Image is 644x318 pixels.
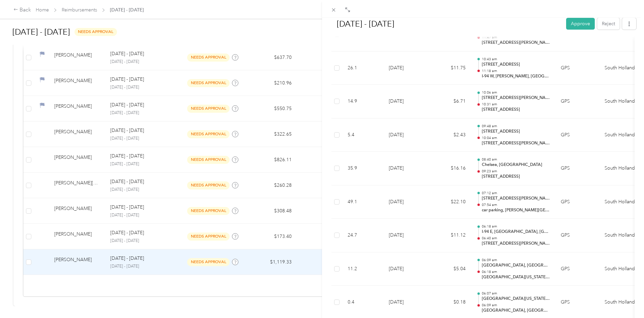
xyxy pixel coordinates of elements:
td: 35.9 [342,152,383,185]
td: 11.2 [342,252,383,286]
td: GPS [555,185,599,219]
p: 10:43 am [482,57,550,62]
p: 06:40 am [482,236,550,241]
p: [STREET_ADDRESS][PERSON_NAME] [482,40,550,46]
td: GPS [555,51,599,85]
td: [DATE] [383,51,431,85]
p: I-94 W, [PERSON_NAME], [GEOGRAPHIC_DATA], [GEOGRAPHIC_DATA] [482,73,550,79]
p: [STREET_ADDRESS][PERSON_NAME][PERSON_NAME] [482,241,550,247]
p: 06:09 am [482,303,550,308]
td: [DATE] [383,118,431,152]
p: 07:54 am [482,203,550,207]
button: Reject [597,18,620,30]
td: $6.71 [431,85,471,118]
p: [STREET_ADDRESS] [482,174,550,180]
p: [STREET_ADDRESS][PERSON_NAME][PERSON_NAME][US_STATE] [482,196,550,202]
p: [STREET_ADDRESS] [482,62,550,68]
p: Chelsea, [GEOGRAPHIC_DATA] [482,162,550,168]
td: [DATE] [383,252,431,286]
td: [DATE] [383,152,431,185]
p: 08:40 am [482,157,550,162]
td: [DATE] [383,85,431,118]
p: car parking, [PERSON_NAME][GEOGRAPHIC_DATA], [GEOGRAPHIC_DATA], [GEOGRAPHIC_DATA][US_STATE], [GEO... [482,207,550,213]
td: $16.16 [431,152,471,185]
td: 5.4 [342,118,383,152]
p: I-94 E, [GEOGRAPHIC_DATA], [GEOGRAPHIC_DATA] [482,229,550,235]
p: 10:31 am [482,102,550,107]
td: GPS [555,152,599,185]
p: [GEOGRAPHIC_DATA][US_STATE], [GEOGRAPHIC_DATA] [482,296,550,302]
p: [GEOGRAPHIC_DATA], [GEOGRAPHIC_DATA], [US_STATE], 49024, [GEOGRAPHIC_DATA] [482,262,550,269]
td: 24.7 [342,219,383,252]
td: $11.12 [431,219,471,252]
td: GPS [555,219,599,252]
td: 14.9 [342,85,383,118]
p: 06:18 am [482,270,550,274]
p: [GEOGRAPHIC_DATA], [GEOGRAPHIC_DATA], [US_STATE], 49024, [GEOGRAPHIC_DATA] [482,308,550,314]
p: 06:18 am [482,224,550,229]
td: $5.04 [431,252,471,286]
td: $22.10 [431,185,471,219]
td: 26.1 [342,51,383,85]
p: 10:06 am [482,90,550,95]
iframe: Everlance-gr Chat Button Frame [606,280,644,318]
td: GPS [555,118,599,152]
h1: Sep 18 - Oct 1, 2025 [330,16,561,32]
p: 10:04 am [482,136,550,140]
td: 49.1 [342,185,383,219]
td: $2.43 [431,118,471,152]
p: 06:07 am [482,291,550,296]
p: [STREET_ADDRESS][PERSON_NAME] [482,140,550,146]
td: [DATE] [383,219,431,252]
p: 07:12 am [482,191,550,196]
p: 09:48 am [482,124,550,129]
p: 11:18 am [482,69,550,73]
td: GPS [555,252,599,286]
p: [STREET_ADDRESS] [482,107,550,113]
p: [STREET_ADDRESS] [482,129,550,135]
button: Approve [566,18,595,30]
p: 09:23 am [482,169,550,174]
td: GPS [555,85,599,118]
p: [STREET_ADDRESS][PERSON_NAME] [482,95,550,101]
p: 06:09 am [482,258,550,262]
td: [DATE] [383,185,431,219]
p: [GEOGRAPHIC_DATA][US_STATE], [GEOGRAPHIC_DATA], [GEOGRAPHIC_DATA], [US_STATE], 49053, [GEOGRAPHIC... [482,274,550,280]
td: $11.75 [431,51,471,85]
